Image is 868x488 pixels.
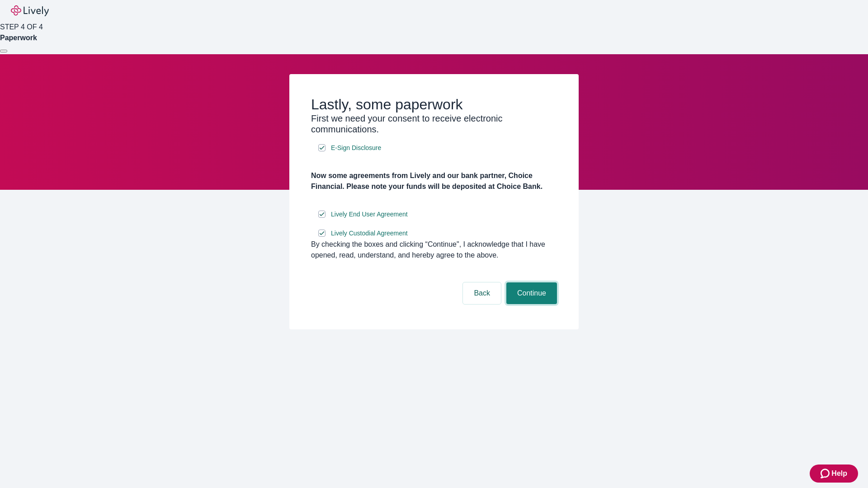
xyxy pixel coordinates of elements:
img: Lively [11,5,49,16]
button: Zendesk support iconHelp [810,465,858,483]
a: e-sign disclosure document [329,142,383,154]
div: By checking the boxes and clicking “Continue", I acknowledge that I have opened, read, understand... [311,239,557,261]
span: Lively Custodial Agreement [331,229,408,238]
a: e-sign disclosure document [329,228,410,239]
button: Back [463,282,501,304]
h3: First we need your consent to receive electronic communications. [311,113,557,135]
button: Continue [506,282,557,304]
h4: Now some agreements from Lively and our bank partner, Choice Financial. Please note your funds wi... [311,170,557,192]
a: e-sign disclosure document [329,209,410,220]
span: Help [831,468,847,479]
svg: Zendesk support icon [821,468,831,479]
h2: Lastly, some paperwork [311,96,557,113]
span: E-Sign Disclosure [331,143,381,153]
span: Lively End User Agreement [331,210,408,219]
